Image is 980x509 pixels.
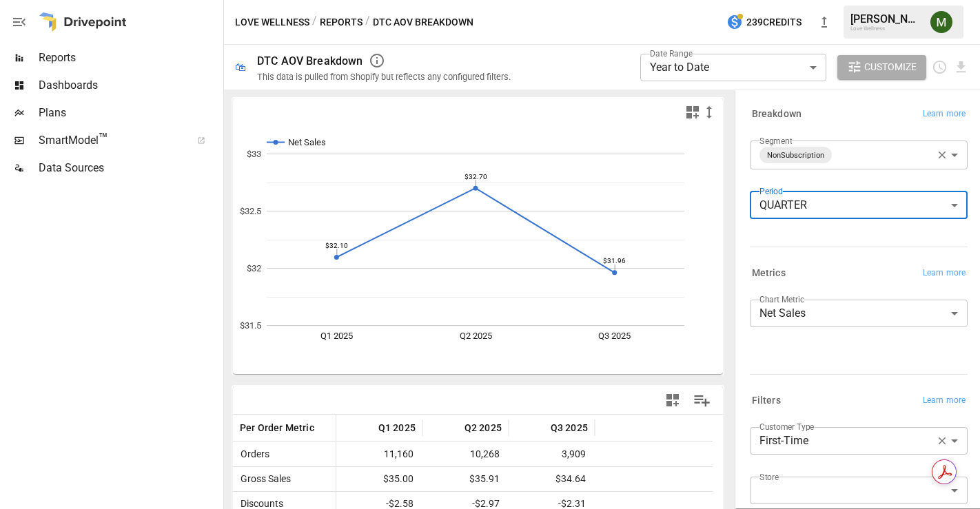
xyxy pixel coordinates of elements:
[235,473,291,484] span: Gross Sales
[235,448,269,459] span: Orders
[603,257,626,264] text: $31.96
[429,467,502,491] span: $35.91
[39,132,182,149] span: SmartModel
[320,331,353,341] text: Q1 2025
[930,11,952,33] img: Meredith Lacasse
[343,467,416,491] span: $35.00
[235,61,246,74] div: 🛍
[850,25,922,32] div: Love Wellness
[39,50,221,66] span: Reports
[240,320,261,331] text: $31.5
[235,498,283,509] span: Discounts
[247,263,261,273] text: $32
[752,266,786,281] h6: Metrics
[233,126,713,374] svg: A chart.
[759,421,815,433] label: Customer Type
[460,331,492,341] text: Q2 2025
[515,442,588,466] span: 3,909
[257,72,511,82] div: This data is pulled from Shopify but reflects any configured filters.
[650,48,693,59] label: Date Range
[686,385,717,416] button: Manage Columns
[759,135,792,147] label: Segment
[551,421,588,435] span: Q3 2025
[650,61,709,74] span: Year to Date
[39,105,221,121] span: Plans
[746,14,802,31] span: 239 Credits
[343,442,416,466] span: 11,160
[759,185,783,197] label: Period
[932,59,948,75] button: Schedule report
[759,471,779,483] label: Store
[515,467,588,491] span: $34.64
[378,421,416,435] span: Q1 2025
[762,147,830,163] span: NonSubscription
[752,393,781,408] h6: Filters
[922,3,961,41] button: Meredith Lacasse
[465,421,502,435] span: Q2 2025
[750,300,968,327] div: Net Sales
[850,12,922,25] div: [PERSON_NAME]
[247,149,261,159] text: $33
[923,267,966,280] span: Learn more
[320,14,363,31] button: Reports
[99,130,108,147] span: ™
[240,421,314,435] span: Per Order Metric
[288,137,326,147] text: Net Sales
[759,293,804,305] label: Chart Metric
[429,442,502,466] span: 10,268
[235,14,309,31] button: Love Wellness
[752,107,802,122] h6: Breakdown
[837,55,927,80] button: Customize
[750,191,968,219] div: QUARTER
[465,173,487,180] text: $32.70
[257,54,363,67] div: DTC AOV Breakdown
[365,14,370,31] div: /
[923,394,966,408] span: Learn more
[864,59,917,76] span: Customize
[39,160,221,176] span: Data Sources
[923,107,966,121] span: Learn more
[39,77,221,94] span: Dashboards
[953,59,969,75] button: Download report
[721,10,807,35] button: 239Credits
[312,14,317,31] div: /
[598,331,631,341] text: Q3 2025
[325,242,348,249] text: $32.10
[810,8,838,36] button: New version available, click to update!
[750,427,958,455] div: First-Time
[240,206,261,216] text: $32.5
